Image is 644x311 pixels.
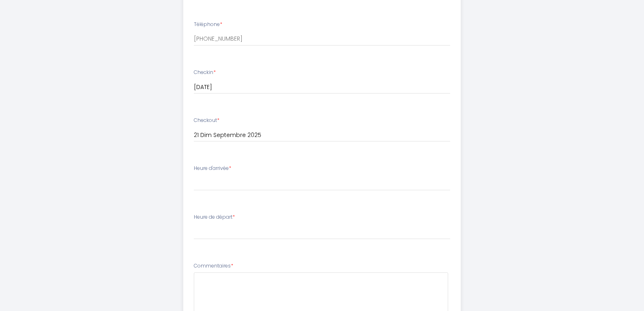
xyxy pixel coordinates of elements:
[194,262,233,270] label: Commentaires
[194,117,219,124] label: Checkout
[194,69,216,76] label: Checkin
[194,213,235,221] label: Heure de départ
[194,165,231,172] label: Heure d'arrivée
[194,21,222,28] label: Téléphone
